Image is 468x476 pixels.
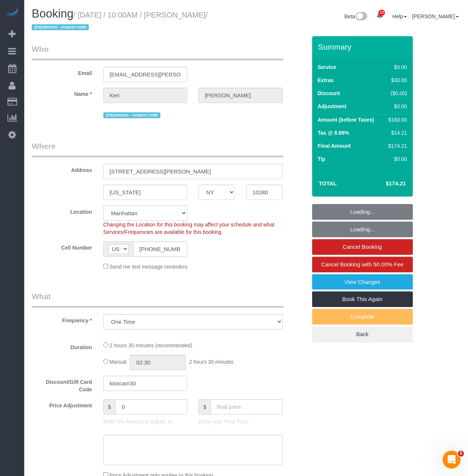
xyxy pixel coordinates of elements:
[318,142,351,150] label: Final Amount
[312,291,413,307] a: Book This Again
[26,241,98,251] label: Cell Number
[312,274,413,290] a: View Changes
[392,13,407,19] a: Help
[345,13,368,19] a: Beta
[110,264,188,270] span: Send me text message reminders
[32,24,89,30] span: @dyebones - coupon code
[198,418,283,425] p: Enter your Final Price
[26,164,98,174] label: Address
[385,90,407,97] div: ($0.00)
[312,239,413,255] a: Cancel Booking
[103,67,188,82] input: Email
[379,10,385,16] span: 23
[32,11,208,32] small: / [DATE] / 10:00AM / [PERSON_NAME]
[321,261,403,267] span: Cancel Booking with 50.00% Fee
[32,291,283,308] legend: What
[385,76,407,84] div: $30.00
[319,180,337,187] strong: Total
[318,155,326,163] label: Tip
[412,13,459,19] a: [PERSON_NAME]
[355,12,367,22] img: New interface
[198,88,283,103] input: Last Name
[103,222,274,235] span: Changing the Location for this booking may affect your schedule and what Services/Frequencies are...
[133,241,188,257] input: Cell Number
[26,314,98,324] label: Frequency *
[103,88,188,103] input: First Name
[363,181,406,187] h4: $174.21
[198,399,211,414] span: $
[385,63,407,71] div: $0.00
[103,399,116,414] span: $
[103,185,188,200] input: City
[318,43,409,51] h3: Summary
[211,399,283,414] input: final price
[103,112,160,118] span: @dyebones - coupon code
[373,7,387,24] a: 23
[26,67,98,77] label: Email
[458,451,464,457] span: 5
[32,44,283,60] legend: Who
[32,141,283,157] legend: Where
[385,129,407,137] div: $14.21
[32,7,73,20] span: Booking
[26,88,98,98] label: Name *
[312,326,413,342] a: Back
[26,341,98,351] label: Duration
[110,342,192,348] span: 2 hours 30 minutes (recommended)
[110,359,127,365] span: Manual
[385,155,407,163] div: $0.00
[4,7,19,18] img: Automaid Logo
[189,359,233,365] span: 2 hours 30 minutes
[26,399,98,409] label: Price Adjustment
[443,451,461,469] iframe: Intercom live chat
[318,116,374,123] label: Amount (before Taxes)
[318,76,334,84] label: Extras
[318,129,349,137] label: Tax @ 8.88%
[318,63,336,71] label: Service
[385,103,407,110] div: $0.00
[385,142,407,150] div: $174.21
[246,185,283,200] input: Zip Code
[103,418,188,425] p: Enter the Amount to Adjust, or
[26,206,98,216] label: Location
[318,103,346,110] label: Adjustment
[318,90,340,97] label: Discount
[312,257,413,272] a: Cancel Booking with 50.00% Fee
[385,116,407,123] div: $160.00
[26,376,98,393] label: Discount/Gift Card Code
